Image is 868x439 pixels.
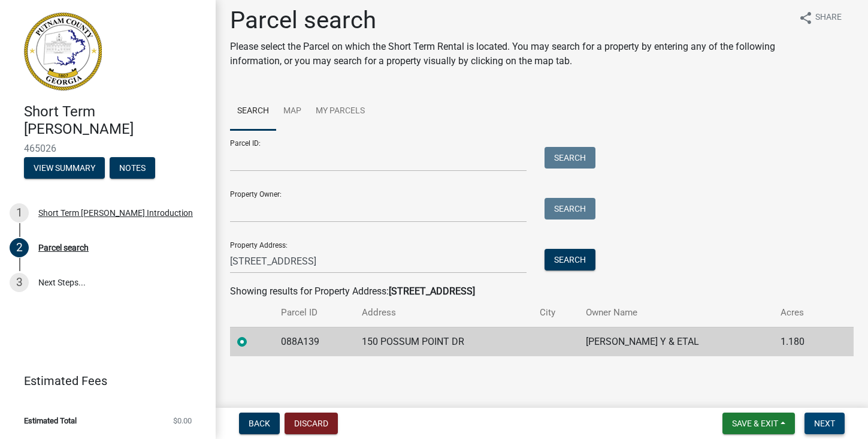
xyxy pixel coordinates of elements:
div: Parcel search [38,243,89,252]
a: Map [276,92,309,131]
td: 088A139 [274,327,354,356]
div: 2 [10,238,29,257]
img: Putnam County, Georgia [24,13,102,91]
i: share [799,11,813,25]
h1: Parcel search [230,6,789,35]
div: 1 [10,203,29,222]
span: Next [814,419,835,428]
td: [PERSON_NAME] Y & ETAL [579,327,773,356]
th: Acres [773,299,832,327]
button: Search [545,198,595,220]
a: My Parcels [309,92,372,131]
a: Search [230,92,276,131]
button: Search [545,147,595,169]
span: Save & Exit [732,419,778,428]
div: 3 [10,273,29,292]
h4: Short Term [PERSON_NAME] [24,103,206,138]
button: Notes [110,157,155,179]
td: 1.180 [773,327,832,356]
span: Back [249,419,270,428]
th: Owner Name [579,299,773,327]
button: View Summary [24,157,105,179]
button: Search [545,249,595,270]
th: Address [355,299,533,327]
button: shareShare [789,6,851,29]
strong: [STREET_ADDRESS] [389,285,475,297]
button: Discard [285,413,338,434]
th: Parcel ID [274,299,354,327]
p: Please select the Parcel on which the Short Term Rental is located. You may search for a property... [230,40,789,68]
span: $0.00 [173,417,192,425]
span: Estimated Total [24,417,77,425]
a: Estimated Fees [10,369,196,393]
button: Save & Exit [722,413,795,434]
button: Next [805,413,845,434]
button: Back [239,413,280,434]
span: 465026 [24,143,192,154]
td: 150 POSSUM POINT DR [355,327,533,356]
span: Share [815,11,842,25]
wm-modal-confirm: Notes [110,164,155,173]
wm-modal-confirm: Summary [24,164,105,173]
div: Showing results for Property Address: [230,284,854,299]
div: Short Term [PERSON_NAME] Introduction [38,209,193,217]
th: City [533,299,578,327]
